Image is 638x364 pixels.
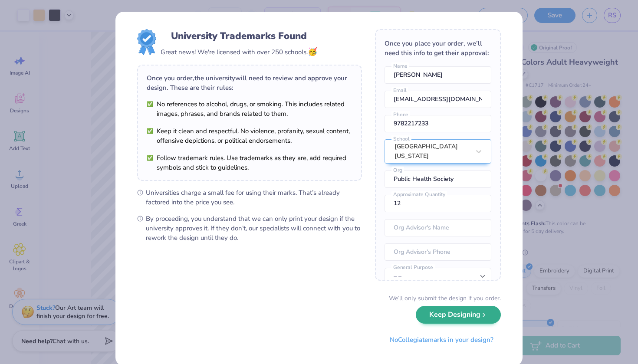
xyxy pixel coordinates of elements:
[385,195,491,212] input: Approximate Quantity
[385,243,491,261] input: Org Advisor's Phone
[416,306,501,324] button: Keep Designing
[385,91,491,108] input: Email
[161,46,317,58] div: Great news! We're licensed with over 250 schools.
[385,115,491,132] input: Phone
[146,188,362,207] span: Universities charge a small fee for using their marks. That’s already factored into the price you...
[389,294,501,303] div: We’ll only submit the design if you order.
[137,29,156,55] img: License badge
[382,331,501,349] button: NoCollegiatemarks in your design?
[308,46,317,57] span: 🥳
[147,126,352,145] li: Keep it clean and respectful. No violence, profanity, sexual content, offensive depictions, or po...
[171,29,307,43] div: University Trademarks Found
[146,214,362,243] span: By proceeding, you understand that we can only print your design if the university approves it. I...
[147,153,352,172] li: Follow trademark rules. Use trademarks as they are, add required symbols and stick to guidelines.
[385,66,491,84] input: Name
[385,219,491,236] input: Org Advisor's Name
[395,142,470,161] div: [GEOGRAPHIC_DATA][US_STATE]
[147,73,352,92] div: Once you order, the university will need to review and approve your design. These are their rules:
[385,39,491,58] div: Once you place your order, we’ll need this info to get their approval:
[385,171,491,188] input: Org
[147,99,352,118] li: No references to alcohol, drugs, or smoking. This includes related images, phrases, and brands re...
